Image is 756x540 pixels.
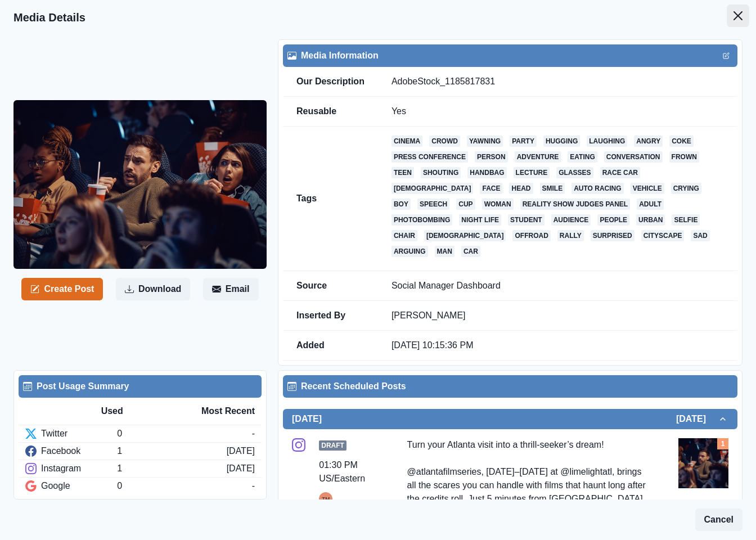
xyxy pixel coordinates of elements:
[556,167,593,178] a: glasses
[691,230,709,241] a: sad
[23,380,257,393] div: Post Usage Summary
[637,199,664,210] a: adult
[557,230,584,241] a: rally
[117,462,226,475] div: 1
[508,214,544,226] a: student
[459,214,501,226] a: night life
[512,230,550,241] a: offroad
[671,183,701,194] a: crying
[319,458,375,485] div: 01:30 PM US/Eastern
[391,136,422,147] a: cinema
[571,183,623,194] a: auto racing
[283,127,378,271] td: Tags
[391,151,468,163] a: press conference
[515,151,561,163] a: adventure
[116,278,190,300] button: Download
[631,183,664,194] a: vehicle
[480,183,502,194] a: face
[587,136,627,147] a: laughing
[25,462,117,475] div: Instagram
[283,271,378,301] td: Source
[695,508,742,531] button: Cancel
[568,151,597,163] a: eating
[467,136,503,147] a: yawning
[676,413,717,424] h2: [DATE]
[669,136,694,147] a: coke
[13,100,267,269] img: x53poftab29scptjjsxa
[283,409,737,429] button: [DATE][DATE]
[669,151,699,163] a: frown
[456,199,475,210] a: cup
[543,136,580,147] a: hugging
[117,479,251,493] div: 0
[727,4,749,27] button: Close
[292,413,322,424] h2: [DATE]
[424,230,506,241] a: [DEMOGRAPHIC_DATA]
[417,199,449,210] a: speech
[391,280,724,291] p: Social Manager Dashboard
[117,444,226,458] div: 1
[391,167,414,178] a: teen
[391,214,452,226] a: photobombing
[520,199,631,210] a: reality show judges panel
[678,438,728,488] img: x53poftab29scptjjsxa
[117,427,251,440] div: 0
[283,97,378,127] td: Reusable
[391,310,466,320] a: [PERSON_NAME]
[600,167,640,178] a: race car
[378,331,737,361] td: [DATE] 10:15:36 PM
[509,183,533,194] a: head
[510,136,537,147] a: party
[283,301,378,331] td: Inserted By
[319,440,346,451] span: Draft
[467,167,506,178] a: handbag
[391,230,417,241] a: chair
[101,404,178,418] div: Used
[719,49,733,62] button: Edit
[227,444,255,458] div: [DATE]
[672,214,700,226] a: selfie
[25,444,117,458] div: Facebook
[421,167,461,178] a: shouting
[25,427,117,440] div: Twitter
[591,230,634,241] a: surprised
[252,427,255,440] div: -
[641,230,685,241] a: cityscape
[322,492,330,506] div: Tony Manalo
[378,97,737,127] td: Yes
[597,214,629,226] a: people
[429,136,460,147] a: crowd
[551,214,591,226] a: audience
[717,438,728,449] div: Total Media Attached
[287,49,733,62] div: Media Information
[634,136,663,147] a: angry
[227,462,255,475] div: [DATE]
[283,331,378,361] td: Added
[25,479,117,493] div: Google
[378,67,737,97] td: AdobeStock_1185817831
[391,246,428,257] a: arguing
[203,278,259,300] button: Email
[636,214,665,226] a: urban
[435,246,454,257] a: man
[604,151,663,163] a: conversation
[287,380,733,393] div: Recent Scheduled Posts
[461,246,480,257] a: car
[391,199,411,210] a: boy
[21,278,103,300] button: Create Post
[283,67,378,97] td: Our Description
[252,479,255,493] div: -
[475,151,508,163] a: person
[540,183,565,194] a: smile
[178,404,255,418] div: Most Recent
[514,167,550,178] a: lecture
[482,199,514,210] a: woman
[391,183,474,194] a: [DEMOGRAPHIC_DATA]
